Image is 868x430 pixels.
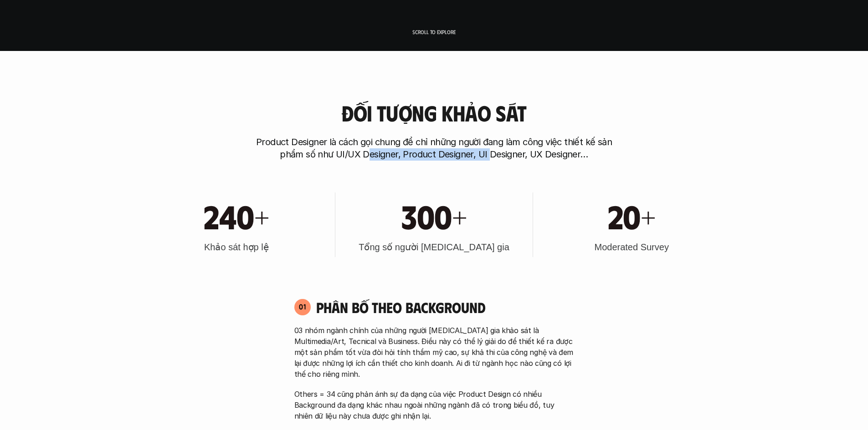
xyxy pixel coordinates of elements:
p: 03 nhóm ngành chính của những người [MEDICAL_DATA] gia khảo sát là Multimedia/Art, Tecnical và Bu... [294,325,574,379]
h1: 20+ [608,196,656,235]
h3: Đối tượng khảo sát [341,101,526,125]
h1: 300+ [401,196,467,235]
p: 01 [299,303,306,310]
h1: 240+ [204,196,269,235]
h3: Khảo sát hợp lệ [204,241,269,253]
p: Others = 34 cũng phản ánh sự đa dạng của việc Product Design có nhiều Background đa dạng khác nha... [294,389,574,421]
h4: Phân bố theo background [316,298,574,316]
p: Scroll to explore [412,29,456,35]
p: Product Designer là cách gọi chung để chỉ những người đang làm công việc thiết kế sản phẩm số như... [252,136,616,161]
h3: Tổng số người [MEDICAL_DATA] gia [359,241,509,253]
h3: Moderated Survey [594,241,668,253]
